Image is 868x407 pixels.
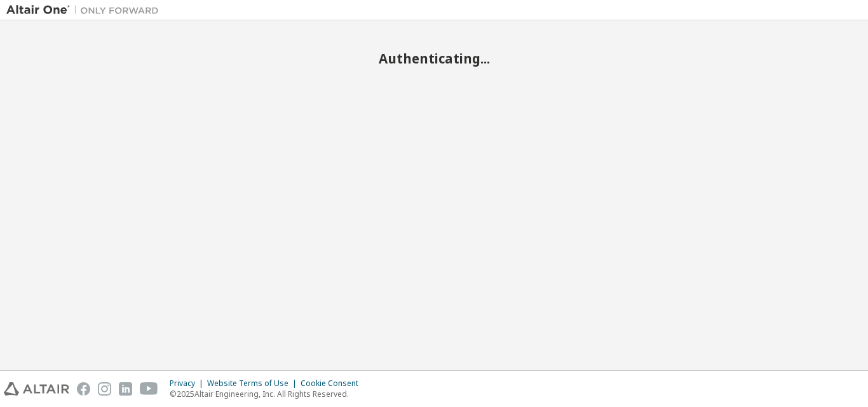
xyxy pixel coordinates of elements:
img: facebook.svg [77,382,90,396]
div: Privacy [170,378,207,389]
img: altair_logo.svg [4,382,69,396]
p: © 2025 Altair Engineering, Inc. All Rights Reserved. [170,389,366,399]
img: linkedin.svg [119,382,132,396]
div: Website Terms of Use [207,378,301,389]
img: youtube.svg [140,382,158,396]
img: Altair One [6,4,165,17]
img: instagram.svg [98,382,111,396]
div: Cookie Consent [301,378,366,389]
h2: Authenticating... [6,50,862,67]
